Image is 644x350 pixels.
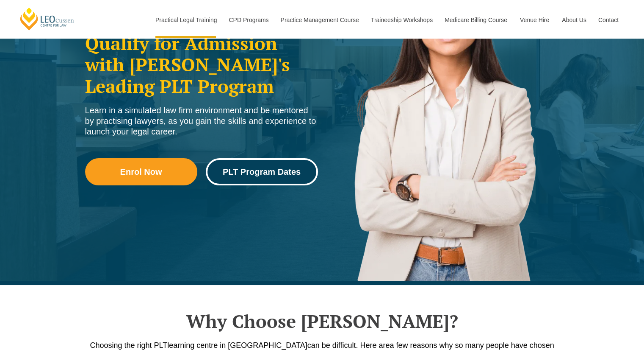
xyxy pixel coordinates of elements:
a: Medicare Billing Course [438,2,514,38]
a: Traineeship Workshops [365,2,438,38]
h2: Qualify for Admission with [PERSON_NAME]'s Leading PLT Program [85,33,318,97]
span: learning centre in [GEOGRAPHIC_DATA] [167,341,307,350]
span: can be difficult. Here are [307,341,390,350]
span: PLT Program Dates [223,168,301,176]
a: Venue Hire [514,2,556,38]
a: About Us [556,2,592,38]
a: [PERSON_NAME] Centre for Law [19,7,75,31]
a: Enrol Now [85,158,197,185]
span: Choosing the right PLT [90,341,167,350]
a: Practice Management Course [274,2,365,38]
div: Learn in a simulated law firm environment and be mentored by practising lawyers, as you gain the ... [85,105,318,137]
h2: Why Choose [PERSON_NAME]? [81,311,564,332]
a: Contact [592,2,625,38]
a: CPD Programs [222,2,274,38]
span: Enrol Now [120,168,162,176]
a: PLT Program Dates [206,158,318,185]
a: Practical Legal Training [149,2,223,38]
